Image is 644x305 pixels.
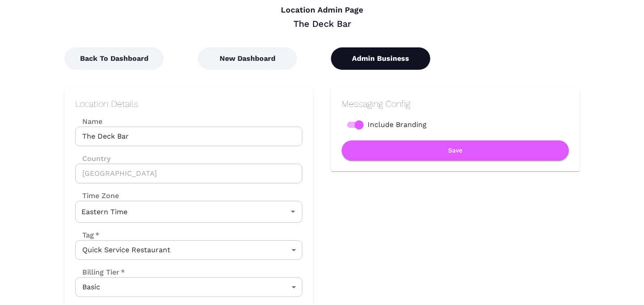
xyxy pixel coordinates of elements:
h4: Location Admin Page [64,5,580,15]
h2: Location Details [75,98,302,109]
button: Open [287,205,299,218]
div: The Deck Bar [64,18,580,30]
button: New Dashboard [198,47,297,70]
button: Admin Business [331,47,430,70]
button: Back To Dashboard [64,47,164,70]
a: Back To Dashboard [64,54,164,63]
label: Time Zone [75,191,302,201]
h2: Messaging Config [342,98,569,109]
div: Quick Service Restaurant [75,240,302,260]
a: Admin Business [331,54,430,63]
label: Tag [75,230,99,240]
label: Name [75,116,302,127]
span: Include Branding [368,119,427,130]
label: Billing Tier [75,267,125,277]
label: Country [75,153,302,164]
button: Save [342,140,569,161]
div: Basic [75,277,302,297]
a: New Dashboard [198,54,297,63]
